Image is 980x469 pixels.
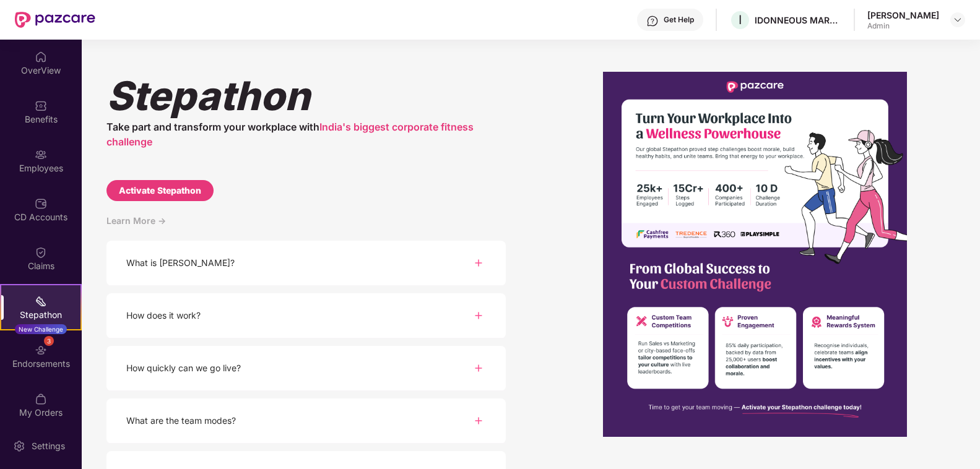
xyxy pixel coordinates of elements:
img: svg+xml;base64,PHN2ZyBpZD0iSG9tZSIgeG1sbnM9Imh0dHA6Ly93d3cudzMub3JnLzIwMDAvc3ZnIiB3aWR0aD0iMjAiIG... [35,51,47,63]
div: Stepathon [1,309,80,321]
div: What are the team modes? [126,414,236,428]
div: New Challenge [15,324,67,334]
img: svg+xml;base64,PHN2ZyBpZD0iU2V0dGluZy0yMHgyMCIgeG1sbnM9Imh0dHA6Ly93d3cudzMub3JnLzIwMDAvc3ZnIiB3aW... [13,440,25,452]
div: IDONNEOUS MARKETING SERVICES PVT LTD ESCP [755,14,841,26]
span: I [739,12,742,27]
img: svg+xml;base64,PHN2ZyBpZD0iQ0RfQWNjb3VudHMiIGRhdGEtbmFtZT0iQ0QgQWNjb3VudHMiIHhtbG5zPSJodHRwOi8vd3... [35,197,47,210]
img: svg+xml;base64,PHN2ZyBpZD0iUGx1cy0zMngzMiIgeG1sbnM9Imh0dHA6Ly93d3cudzMub3JnLzIwMDAvc3ZnIiB3aWR0aD... [471,361,486,376]
img: svg+xml;base64,PHN2ZyBpZD0iQ2xhaW0iIHhtbG5zPSJodHRwOi8vd3d3LnczLm9yZy8yMDAwL3N2ZyIgd2lkdGg9IjIwIi... [35,246,47,259]
div: Admin [867,21,939,31]
div: Get Help [664,15,694,25]
div: Learn More -> [106,213,506,241]
img: svg+xml;base64,PHN2ZyBpZD0iSGVscC0zMngzMiIgeG1sbnM9Imh0dHA6Ly93d3cudzMub3JnLzIwMDAvc3ZnIiB3aWR0aD... [646,15,659,27]
div: Settings [28,440,69,452]
img: svg+xml;base64,PHN2ZyBpZD0iRW5kb3JzZW1lbnRzIiB4bWxucz0iaHR0cDovL3d3dy53My5vcmcvMjAwMC9zdmciIHdpZH... [35,344,47,356]
img: svg+xml;base64,PHN2ZyBpZD0iUGx1cy0zMngzMiIgeG1sbnM9Imh0dHA6Ly93d3cudzMub3JnLzIwMDAvc3ZnIiB3aWR0aD... [471,256,486,270]
div: How quickly can we go live? [126,361,241,375]
img: svg+xml;base64,PHN2ZyBpZD0iRW1wbG95ZWVzIiB4bWxucz0iaHR0cDovL3d3dy53My5vcmcvMjAwMC9zdmciIHdpZHRoPS... [35,148,47,161]
div: [PERSON_NAME] [867,9,939,21]
img: svg+xml;base64,PHN2ZyBpZD0iTXlfT3JkZXJzIiBkYXRhLW5hbWU9Ik15IE9yZGVycyIgeG1sbnM9Imh0dHA6Ly93d3cudz... [35,393,47,405]
img: svg+xml;base64,PHN2ZyBpZD0iUGx1cy0zMngzMiIgeG1sbnM9Imh0dHA6Ly93d3cudzMub3JnLzIwMDAvc3ZnIiB3aWR0aD... [471,413,486,428]
div: 3 [44,336,54,346]
div: What is [PERSON_NAME]? [126,256,235,270]
div: Activate Stepathon [119,184,201,197]
img: svg+xml;base64,PHN2ZyBpZD0iQmVuZWZpdHMiIHhtbG5zPSJodHRwOi8vd3d3LnczLm9yZy8yMDAwL3N2ZyIgd2lkdGg9Ij... [35,100,47,112]
img: svg+xml;base64,PHN2ZyBpZD0iRHJvcGRvd24tMzJ4MzIiIHhtbG5zPSJodHRwOi8vd3d3LnczLm9yZy8yMDAwL3N2ZyIgd2... [953,15,963,25]
img: New Pazcare Logo [15,12,95,28]
img: svg+xml;base64,PHN2ZyBpZD0iUGx1cy0zMngzMiIgeG1sbnM9Imh0dHA6Ly93d3cudzMub3JnLzIwMDAvc3ZnIiB3aWR0aD... [471,308,486,323]
div: Stepathon [106,72,506,119]
div: Take part and transform your workplace with [106,119,506,149]
div: How does it work? [126,309,201,322]
img: svg+xml;base64,PHN2ZyB4bWxucz0iaHR0cDovL3d3dy53My5vcmcvMjAwMC9zdmciIHdpZHRoPSIyMSIgaGVpZ2h0PSIyMC... [35,295,47,308]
